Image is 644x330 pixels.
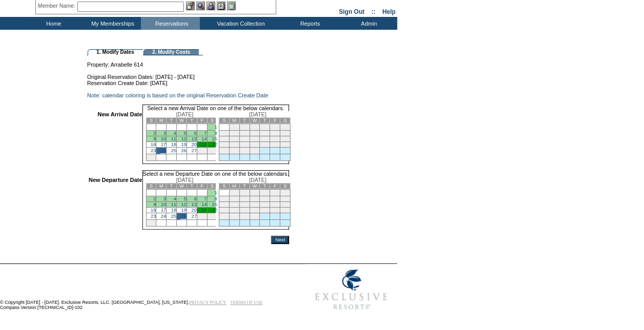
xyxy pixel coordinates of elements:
[176,177,194,183] span: [DATE]
[89,111,142,164] td: New Arrival Date
[339,8,364,15] a: Sign Out
[280,183,290,189] td: S
[161,142,166,147] a: 17
[142,105,289,111] td: Select a new Arrival Date on one of the below calendars.
[270,142,280,148] td: 26
[270,136,280,142] td: 19
[186,183,197,189] td: T
[153,202,156,207] a: 9
[229,208,239,213] td: 22
[219,142,229,148] td: 21
[161,214,166,219] a: 24
[239,131,250,136] td: 9
[87,80,289,86] td: Reservation Create Date: [DATE]
[184,196,186,201] a: 5
[174,196,176,201] a: 4
[143,49,199,55] td: 2. Modify Costs
[270,124,280,131] td: 5
[191,148,196,153] a: 27
[229,131,239,136] td: 8
[270,118,280,123] td: F
[280,142,290,148] td: 27
[250,136,260,142] td: 17
[214,196,217,201] a: 8
[229,202,239,208] td: 15
[260,124,270,131] td: 4
[280,196,290,202] td: 13
[207,118,217,123] td: S
[204,196,206,201] a: 7
[229,183,239,189] td: M
[305,264,397,315] img: Exclusive Resorts
[260,183,270,189] td: T
[82,17,141,30] td: My Memberships
[191,214,196,219] a: 27
[171,202,176,207] a: 11
[260,131,270,136] td: 11
[214,125,217,130] a: 1
[163,131,166,136] a: 3
[171,214,176,219] a: 25
[181,136,186,141] a: 12
[212,142,217,147] a: 22
[189,300,226,305] a: PRIVACY POLICY
[270,196,280,202] td: 12
[206,2,215,10] img: Impersonate
[146,183,156,189] td: S
[239,202,250,208] td: 16
[153,136,156,141] a: 9
[250,213,260,220] td: 31
[167,183,177,189] td: T
[151,208,156,213] a: 16
[270,183,280,189] td: F
[23,17,82,30] td: Home
[212,208,217,213] a: 22
[280,190,290,196] td: 6
[142,170,289,177] td: Select a new Departure Date on one of the below calendars.
[239,136,250,142] td: 16
[141,17,200,30] td: Reservations
[156,183,167,189] td: M
[186,2,195,10] img: b_edit.gif
[38,2,77,10] div: Member Name:
[197,118,207,123] td: F
[201,208,206,213] a: 21
[207,213,217,220] td: 29
[151,148,156,153] a: 23
[197,213,207,220] td: 28
[371,8,376,15] span: ::
[239,183,250,189] td: T
[280,208,290,213] td: 27
[197,183,207,189] td: F
[181,208,186,213] a: 19
[161,202,166,207] a: 10
[207,183,217,189] td: S
[212,202,217,207] a: 15
[250,183,260,189] td: W
[280,124,290,131] td: 6
[270,202,280,208] td: 19
[171,142,176,147] a: 18
[89,177,142,230] td: New Departure Date
[260,136,270,142] td: 18
[250,118,260,123] td: W
[219,196,229,202] td: 7
[250,202,260,208] td: 17
[88,49,143,55] td: 1. Modify Dates
[161,208,166,213] a: 17
[249,111,266,117] span: [DATE]
[229,124,239,131] td: 1
[171,148,176,153] a: 25
[146,154,156,161] td: 30
[229,142,239,148] td: 22
[260,208,270,213] td: 25
[87,92,289,98] td: Note: calendar coloring is based on the original Reservation Create Date
[270,208,280,213] td: 26
[229,190,239,196] td: 1
[153,131,156,136] a: 2
[279,17,338,30] td: Reports
[219,183,229,189] td: S
[161,136,166,141] a: 10
[194,131,197,136] a: 6
[171,208,176,213] a: 18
